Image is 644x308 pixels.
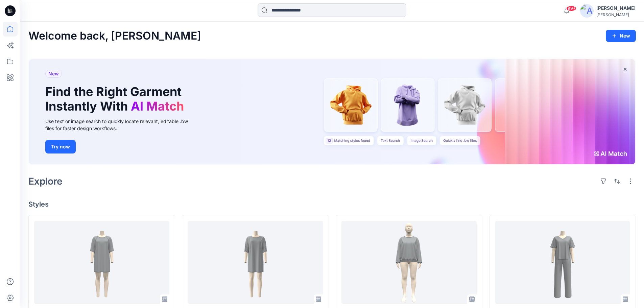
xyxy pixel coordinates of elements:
span: AI Match [131,99,184,114]
div: Use text or image search to quickly locate relevant, editable .bw files for faster design workflows. [45,118,197,132]
button: New [606,30,636,42]
h2: Explore [28,176,63,187]
div: [PERSON_NAME] [596,12,636,17]
img: avatar [580,4,594,18]
a: GRP 00108_RAGLAN SLEEPSHIRT OPT 2_DEV [34,221,169,304]
h1: Find the Right Garment Instantly With [45,85,187,114]
span: New [48,70,59,78]
h4: Styles [28,200,636,208]
a: GRP-01620_B RAGLAN SWEATSHIRT_DEV [341,221,477,304]
h2: Welcome back, [PERSON_NAME] [28,30,201,42]
button: Try now [45,140,76,153]
div: [PERSON_NAME] [596,4,636,12]
a: GRP 00108_V-NECK PANT SET_DEVELOPMENT [495,221,630,304]
span: 99+ [566,6,576,11]
a: GRP 00108_RAGLAN SLEEPSHIRT OPT 1_DEV [188,221,323,304]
